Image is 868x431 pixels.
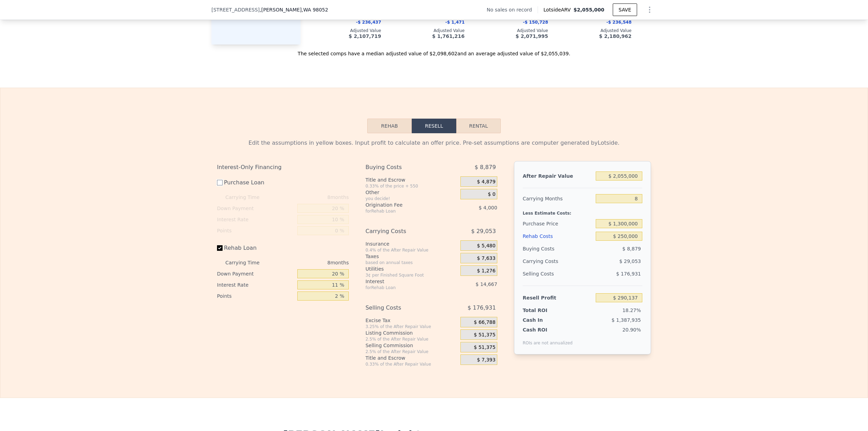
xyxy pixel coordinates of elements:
[573,7,604,13] span: $2,055,000
[412,119,456,133] button: Resell
[211,6,260,13] span: [STREET_ADDRESS]
[365,247,458,253] div: 0.4% of the After Repair Value
[365,240,458,247] div: Insurance
[365,196,458,201] div: you decide!
[365,161,443,174] div: Buying Costs
[217,214,295,225] div: Interest Rate
[474,319,496,326] span: $ 66,788
[471,225,496,238] span: $ 29,053
[523,307,566,314] div: Total ROI
[217,245,223,251] input: Rehab Loan
[217,242,295,254] label: Rehab Loan
[225,257,271,268] div: Carrying Time
[217,268,295,279] div: Down Payment
[599,33,632,39] span: $ 2,180,962
[432,33,465,39] span: $ 1,761,216
[606,20,632,25] span: -$ 236,548
[475,161,496,174] span: $ 8,879
[445,20,465,25] span: -$ 1,471
[365,278,443,285] div: Interest
[523,217,593,230] div: Purchase Price
[616,271,641,277] span: $ 176,931
[467,302,496,314] span: $ 176,931
[365,253,458,260] div: Taxes
[365,354,458,361] div: Title and Escrow
[217,139,651,147] div: Edit the assumptions in yellow boxes. Input profit to calculate an offer price. Pre-set assumptio...
[477,357,495,363] span: $ 7,393
[622,327,641,333] span: 20.90%
[217,161,349,174] div: Interest-Only Financing
[349,33,381,39] span: $ 2,107,719
[619,258,641,264] span: $ 29,053
[476,28,548,33] div: Adjusted Value
[523,255,566,268] div: Carrying Costs
[365,336,458,342] div: 2.5% of the After Repair Value
[487,6,538,13] div: No sales on record
[544,6,573,13] span: Lotside ARV
[523,170,593,182] div: After Repair Value
[365,285,443,290] div: for Rehab Loan
[365,302,443,314] div: Selling Costs
[365,265,458,272] div: Utilities
[559,28,632,33] div: Adjusted Value
[365,225,443,238] div: Carrying Costs
[273,192,349,203] div: 8 months
[477,179,495,185] span: $ 4,879
[365,183,458,189] div: 0.33% of the price + 550
[523,192,593,205] div: Carrying Months
[217,176,295,189] label: Purchase Loan
[474,344,496,351] span: $ 51,375
[365,349,458,354] div: 2.5% of the After Repair Value
[613,3,637,16] button: SAVE
[365,189,458,196] div: Other
[365,324,458,329] div: 3.25% of the After Repair Value
[356,20,381,25] span: -$ 236,437
[523,242,593,255] div: Buying Costs
[365,201,443,208] div: Origination Fee
[622,246,641,252] span: $ 8,879
[365,272,458,278] div: 3¢ per Finished Square Foot
[392,28,465,33] div: Adjusted Value
[523,230,593,242] div: Rehab Costs
[365,176,458,183] div: Title and Escrow
[217,225,295,236] div: Points
[622,308,641,313] span: 18.27%
[611,317,641,323] span: $ 1,387,935
[523,20,548,25] span: -$ 150,728
[365,342,458,349] div: Selling Commission
[479,205,497,210] span: $ 4,000
[643,3,657,17] button: Show Options
[217,203,295,214] div: Down Payment
[523,268,593,280] div: Selling Costs
[367,119,412,133] button: Rehab
[211,45,657,57] div: The selected comps have a median adjusted value of $2,098,602 and an average adjusted value of $2...
[217,290,295,302] div: Points
[523,326,573,333] div: Cash ROI
[477,243,495,249] span: $ 5,480
[477,268,495,274] span: $ 1,276
[523,333,573,346] div: ROIs are not annualized
[365,329,458,336] div: Listing Commission
[523,317,566,324] div: Cash In
[477,255,495,262] span: $ 7,633
[365,260,458,265] div: based on annual taxes
[309,28,381,33] div: Adjusted Value
[273,257,349,268] div: 8 months
[217,279,295,290] div: Interest Rate
[488,191,496,198] span: $ 0
[476,281,497,287] span: $ 14,667
[365,208,443,214] div: for Rehab Loan
[523,292,593,304] div: Resell Profit
[523,205,642,217] div: Less Estimate Costs:
[516,33,548,39] span: $ 2,071,995
[643,28,715,33] div: Adjusted Value
[365,361,458,367] div: 0.33% of the After Repair Value
[217,180,223,185] input: Purchase Loan
[365,317,458,324] div: Excise Tax
[225,192,271,203] div: Carrying Time
[456,119,501,133] button: Rental
[474,332,496,338] span: $ 51,375
[302,7,328,13] span: , WA 98052
[260,6,328,13] span: , [PERSON_NAME]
